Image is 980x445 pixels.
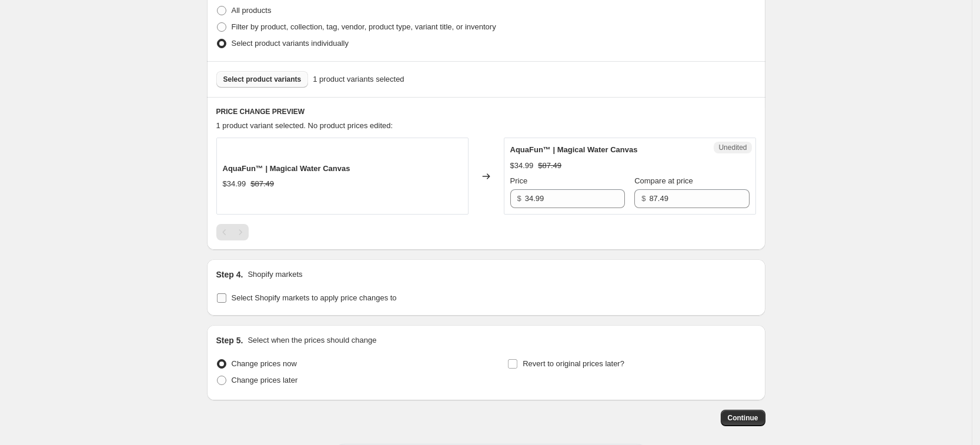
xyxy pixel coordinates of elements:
span: $ [641,194,645,203]
span: $87.49 [538,161,561,170]
span: $87.49 [250,179,274,188]
nav: Pagination [216,224,249,240]
button: Continue [721,410,765,426]
span: 1 product variants selected [313,73,404,85]
span: Price [510,176,528,185]
button: Select product variants [216,71,309,88]
span: Compare at price [634,176,693,185]
span: Change prices later [232,376,298,384]
span: Filter by product, collection, tag, vendor, product type, variant title, or inventory [232,22,496,31]
p: Select when the prices should change [247,334,376,346]
span: AquaFun™ | Magical Water Canvas [510,145,638,154]
span: Unedited [718,143,747,152]
span: All products [232,6,272,15]
span: $ [517,194,521,203]
h2: Step 5. [216,334,243,346]
span: Select product variants [223,75,302,84]
span: Select product variants individually [232,39,349,48]
h6: PRICE CHANGE PREVIEW [216,107,756,116]
span: Continue [728,413,758,423]
span: $34.99 [510,161,534,170]
p: Shopify markets [247,269,302,280]
span: Revert to original prices later? [523,359,624,368]
h2: Step 4. [216,269,243,280]
span: Select Shopify markets to apply price changes to [232,293,397,302]
span: 1 product variant selected. No product prices edited: [216,121,393,130]
span: AquaFun™ | Magical Water Canvas [223,164,350,173]
span: Change prices now [232,359,297,368]
span: $34.99 [223,179,246,188]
